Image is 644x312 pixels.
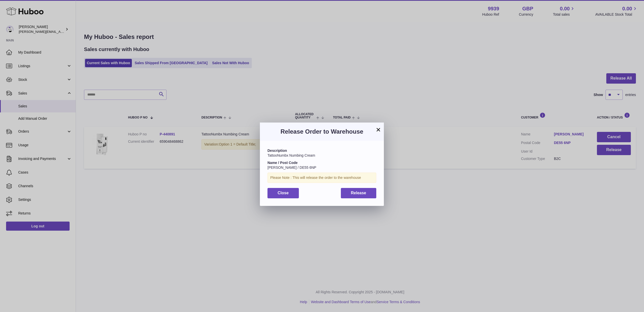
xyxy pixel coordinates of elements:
[267,153,315,157] span: TattooNumbx Numbing Cream
[267,173,376,183] div: Please Note : This will release the order to the warehouse
[267,165,316,170] span: [PERSON_NAME] / DE55 6NP
[351,191,366,195] span: Release
[341,188,377,198] button: Release
[267,188,299,198] button: Close
[278,191,289,195] span: Close
[267,149,287,153] strong: Description
[375,127,381,133] button: ×
[267,161,298,165] strong: Name / Post Code
[267,128,376,136] h3: Release Order to Warehouse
